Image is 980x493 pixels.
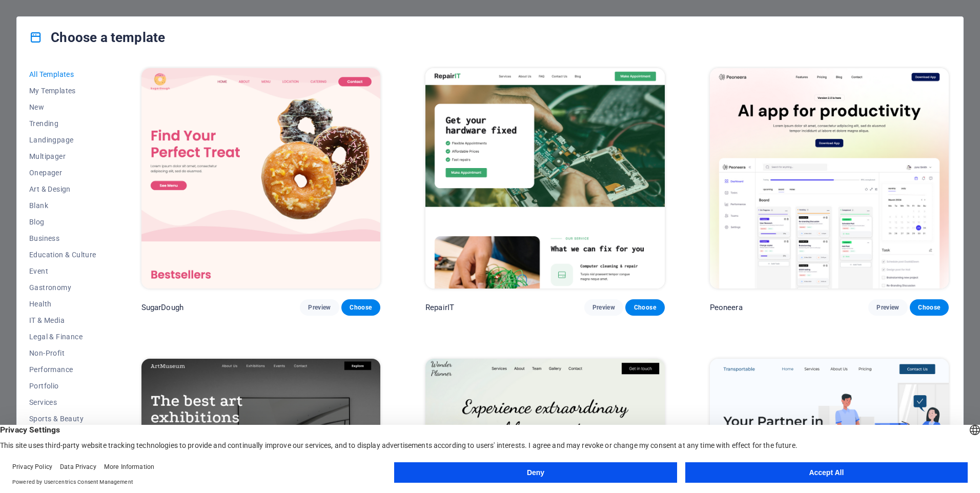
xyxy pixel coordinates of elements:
button: Choose [625,299,664,316]
span: Business [29,234,96,242]
button: Blog [29,214,96,230]
img: Peoneera [710,68,949,289]
button: Choose [910,299,949,316]
button: Preview [300,299,339,316]
button: Trending [29,115,96,132]
button: Health [29,296,96,312]
span: Gastronomy [29,283,96,292]
span: Blog [29,218,96,226]
span: Preview [593,303,615,312]
span: IT & Media [29,316,96,324]
span: Preview [308,303,331,312]
button: Performance [29,361,96,378]
button: Onepager [29,165,96,181]
button: Event [29,263,96,279]
span: Onepager [29,169,96,177]
span: Choose [634,303,656,312]
p: SugarDough [141,302,183,313]
span: Blank [29,201,96,210]
span: Sports & Beauty [29,415,96,423]
button: Landingpage [29,132,96,148]
span: Services [29,398,96,406]
button: Art & Design [29,181,96,197]
span: All Templates [29,70,96,78]
button: Gastronomy [29,279,96,296]
button: Choose [341,299,380,316]
span: Choose [918,303,941,312]
button: Education & Culture [29,246,96,263]
button: Preview [584,299,623,316]
span: Preview [876,303,899,312]
span: Non-Profit [29,349,96,357]
span: My Templates [29,87,96,95]
button: New [29,99,96,115]
span: New [29,103,96,111]
span: Art & Design [29,185,96,193]
button: Services [29,394,96,410]
p: RepairIT [425,302,454,313]
span: Education & Culture [29,251,96,259]
button: My Templates [29,83,96,99]
span: Trending [29,119,96,128]
span: Health [29,300,96,308]
button: Blank [29,197,96,214]
button: Legal & Finance [29,328,96,345]
button: Portfolio [29,378,96,394]
span: Choose [350,303,372,312]
button: Non-Profit [29,345,96,361]
span: Multipager [29,152,96,160]
button: IT & Media [29,312,96,328]
button: Sports & Beauty [29,410,96,427]
button: Preview [868,299,907,316]
h4: Choose a template [29,29,165,46]
p: Peoneera [710,302,743,313]
img: SugarDough [141,68,380,289]
button: All Templates [29,66,96,83]
span: Portfolio [29,382,96,390]
span: Event [29,267,96,275]
span: Legal & Finance [29,333,96,341]
button: Business [29,230,96,246]
img: RepairIT [425,68,664,289]
span: Landingpage [29,136,96,144]
span: Performance [29,365,96,374]
button: Multipager [29,148,96,165]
